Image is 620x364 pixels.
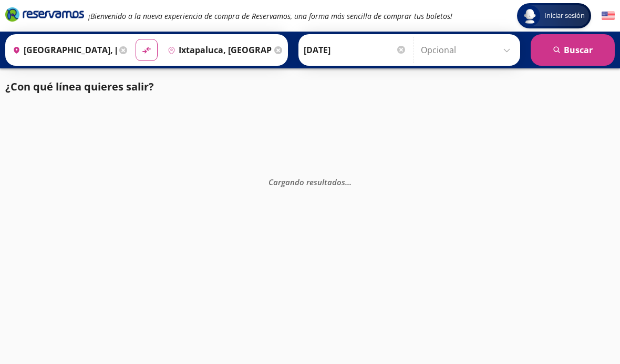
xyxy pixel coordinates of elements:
i: Brand Logo [5,6,84,22]
input: Buscar Destino [163,37,272,63]
button: Buscar [531,34,615,66]
button: English [602,9,615,23]
input: Opcional [421,37,515,63]
span: Iniciar sesión [540,11,589,21]
em: ¡Bienvenido a la nueva experiencia de compra de Reservamos, una forma más sencilla de comprar tus... [88,11,452,21]
input: Elegir Fecha [304,37,407,63]
p: ¿Con qué línea quieres salir? [5,79,154,95]
span: . [349,177,352,187]
span: . [345,177,347,187]
input: Buscar Origen [8,37,117,63]
span: . [347,177,349,187]
a: Brand Logo [5,6,84,25]
em: Cargando resultados [268,177,352,187]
